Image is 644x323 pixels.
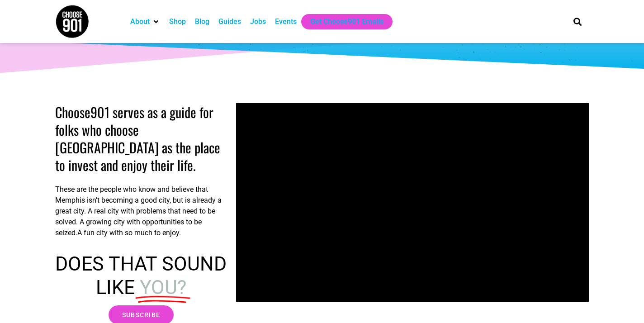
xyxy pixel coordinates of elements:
[310,16,384,27] a: Get Choose901 Emails
[140,276,186,299] span: YOU?
[169,16,186,27] a: Shop
[126,14,558,29] nav: Main nav
[55,184,227,238] p: These are the people who know and believe that Memphis isn’t becoming a good city, but is already...
[250,16,266,27] a: Jobs
[236,103,589,302] iframe: vimeo Video Player
[570,14,585,29] div: Search
[130,16,150,27] a: About
[55,103,227,174] h2: Choose901 serves as a guide for folks who choose [GEOGRAPHIC_DATA] as the place to invest and enj...
[195,16,209,27] a: Blog
[55,252,227,299] span: DOES THAT SOUND LIKE
[77,228,181,237] span: A fun city with so much to enjoy.
[275,16,297,27] a: Events
[218,16,241,27] a: Guides
[122,312,161,318] span: Subscribe
[126,14,165,29] div: About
